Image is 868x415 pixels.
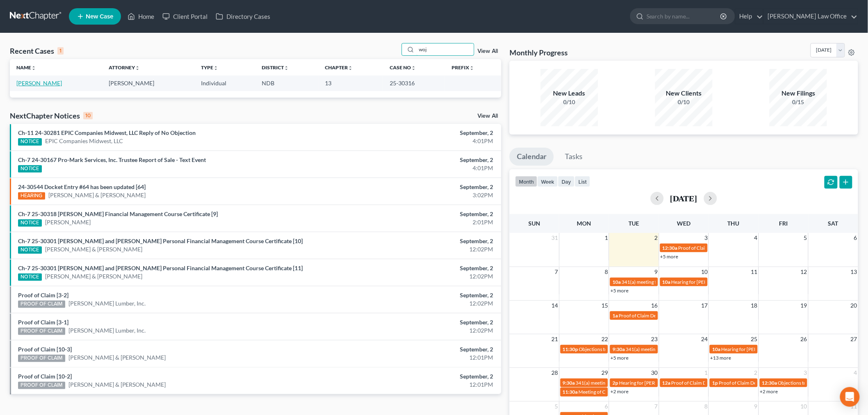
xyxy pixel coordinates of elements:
[803,368,808,378] span: 3
[16,80,62,87] a: [PERSON_NAME]
[662,279,671,285] span: 10a
[57,47,64,55] div: 1
[712,346,720,352] span: 10a
[700,267,708,277] span: 10
[754,233,758,243] span: 4
[612,346,625,352] span: 9:30a
[340,210,493,218] div: September, 2
[655,98,713,106] div: 0/10
[760,388,778,394] a: +2 more
[850,334,858,344] span: 27
[764,9,858,24] a: [PERSON_NAME] Law Office
[736,9,763,24] a: Help
[770,98,827,106] div: 0/15
[102,75,194,91] td: [PERSON_NAME]
[612,312,618,319] span: 1a
[558,176,575,187] button: day
[45,245,143,253] a: [PERSON_NAME] & [PERSON_NAME]
[340,345,493,353] div: September, 2
[541,98,598,106] div: 0/10
[850,267,858,277] span: 13
[18,301,65,308] div: PROOF OF CLAIM
[18,373,72,380] a: Proof of Claim [10-2]
[340,156,493,164] div: September, 2
[123,9,158,24] a: Home
[563,346,578,352] span: 11:30p
[551,368,559,378] span: 28
[348,66,353,71] i: unfold_more
[660,253,678,260] a: +5 more
[69,299,146,308] a: [PERSON_NAME] Lumber, Inc.
[509,48,568,57] h3: Monthly Progress
[69,381,166,389] a: [PERSON_NAME] & [PERSON_NAME]
[610,388,628,394] a: +2 more
[800,301,808,310] span: 19
[194,75,255,91] td: Individual
[646,9,722,24] input: Search by name...
[10,46,64,56] div: Recent Cases
[18,192,45,200] div: HEARING
[655,89,713,98] div: New Clients
[575,176,590,187] button: list
[340,372,493,381] div: September, 2
[325,64,353,71] a: Chapterunfold_more
[515,176,537,187] button: month
[626,346,748,352] span: 341(a) meeting for [PERSON_NAME] & [PERSON_NAME]
[551,233,559,243] span: 31
[340,191,493,199] div: 3:02PM
[340,218,493,226] div: 2:01PM
[83,112,93,119] div: 10
[551,301,559,310] span: 14
[318,75,383,91] td: 13
[629,220,640,227] span: Tue
[541,89,598,98] div: New Leads
[604,233,609,243] span: 1
[850,301,858,310] span: 20
[18,292,69,299] a: Proof of Claim [3-2]
[670,194,697,203] h2: [DATE]
[383,75,445,91] td: 25-30316
[719,380,839,386] span: Proof of Claim Deadline - Standard for [PERSON_NAME]
[10,111,93,121] div: NextChapter Notices
[340,164,493,172] div: 4:01PM
[678,245,799,251] span: Proof of Claim Deadline - Standard for [PERSON_NAME]
[803,233,808,243] span: 5
[18,183,146,190] a: 24-30544 Docket Entry #64 has been updated [64]
[610,355,628,361] a: +5 more
[601,368,609,378] span: 29
[18,138,42,146] div: NOTICE
[610,287,628,294] a: +5 more
[201,64,218,71] a: Typeunfold_more
[563,389,578,395] span: 11:30a
[604,401,609,411] span: 6
[621,279,661,285] span: 341(a) meeting for
[340,272,493,280] div: 12:02PM
[601,301,609,310] span: 15
[800,334,808,344] span: 26
[554,401,559,411] span: 5
[411,66,416,71] i: unfold_more
[576,380,699,386] span: 341(a) meeting for [PERSON_NAME] & [PERSON_NAME]
[754,368,758,378] span: 2
[762,380,777,386] span: 12:30a
[45,218,91,226] a: [PERSON_NAME]
[662,245,678,251] span: 12:30a
[700,301,708,310] span: 17
[284,66,289,71] i: unfold_more
[18,165,42,173] div: NOTICE
[554,267,559,277] span: 7
[654,267,659,277] span: 9
[340,237,493,245] div: September, 2
[853,233,858,243] span: 6
[340,299,493,308] div: 12:02PM
[18,265,303,271] a: Ch-7 25-30301 [PERSON_NAME] and [PERSON_NAME] Personal Financial Management Course Certificate [11]
[728,220,740,227] span: Thu
[45,272,143,280] a: [PERSON_NAME] & [PERSON_NAME]
[651,301,659,310] span: 16
[579,346,709,352] span: Objections to Discharge Due (PFMC-7) for [PERSON_NAME]
[477,48,498,54] a: View All
[18,382,65,389] div: PROOF OF CLAIM
[551,334,559,344] span: 21
[557,148,590,166] a: Tasks
[828,220,838,227] span: Sat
